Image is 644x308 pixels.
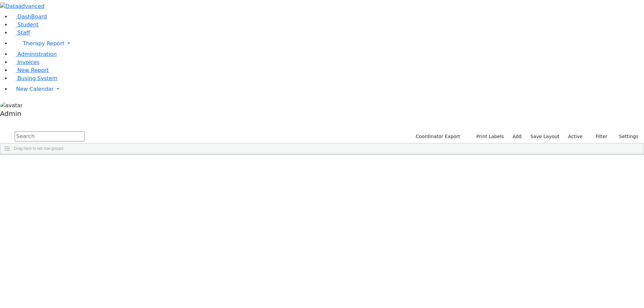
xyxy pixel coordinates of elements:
[11,37,644,50] a: Therapy Report
[15,131,85,141] input: Search
[11,82,644,96] a: New Calendar
[16,86,54,92] span: New Calendar
[509,131,525,142] a: Add
[17,51,57,57] span: Administration
[610,131,641,142] button: Settings
[469,131,507,142] button: Print Labels
[587,131,610,142] button: Filter
[11,67,49,73] a: New Report
[14,146,64,151] span: Drag here to set row groups
[11,51,57,57] a: Administration
[11,59,40,65] a: Invoices
[527,131,562,142] button: Save Layout
[17,75,57,81] span: Busing System
[17,29,30,36] span: Staff
[565,131,586,142] label: Active
[17,67,49,73] span: New Report
[11,75,57,81] a: Busing System
[17,13,47,20] span: DashBoard
[11,13,47,20] a: DashBoard
[11,21,39,28] a: Student
[17,21,39,28] span: Student
[17,59,40,65] span: Invoices
[23,40,64,47] span: Therapy Report
[411,131,463,142] button: Coordinator Export
[11,29,30,36] a: Staff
